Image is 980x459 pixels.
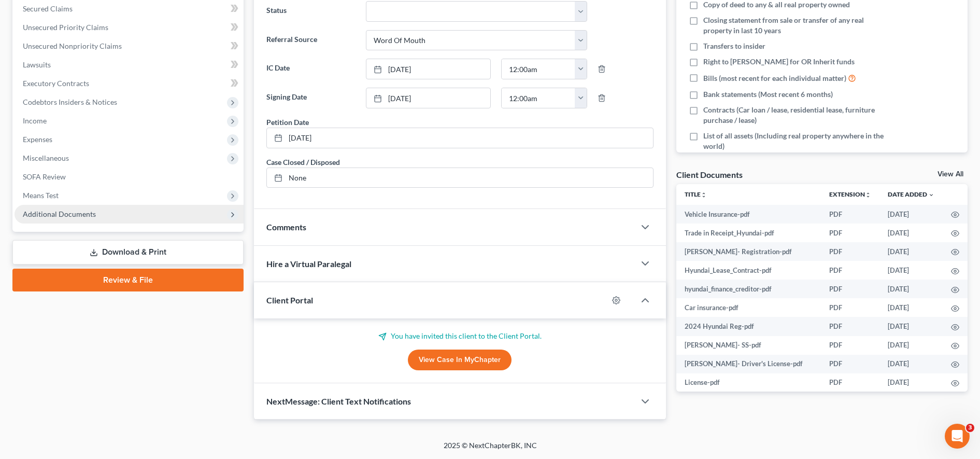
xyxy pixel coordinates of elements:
span: Lawsuits [23,60,51,69]
span: Hire a Virtual Paralegal [266,259,351,269]
div: Case Closed / Disposed [266,157,340,168]
td: Car insurance-pdf [676,298,821,317]
iframe: Intercom live chat [945,424,970,449]
a: Extensionunfold_more [829,190,871,198]
span: Transfers to insider [703,41,765,51]
span: SOFA Review [23,172,66,181]
td: [DATE] [879,242,943,261]
td: PDF [821,317,879,336]
td: PDF [821,224,879,242]
span: Bank statements (Most recent 6 months) [703,89,833,100]
td: [DATE] [879,298,943,317]
label: Referral Source [261,30,361,51]
a: View Case in MyChapter [408,350,512,370]
a: Lawsuits [15,55,244,74]
a: [DATE] [267,128,653,148]
a: View All [938,171,963,178]
a: Date Added expand_more [888,190,934,198]
span: Comments [266,222,306,232]
td: [DATE] [879,317,943,336]
span: Secured Claims [23,4,73,13]
a: Titleunfold_more [685,190,707,198]
td: [DATE] [879,373,943,392]
span: Unsecured Priority Claims [23,23,108,32]
td: PDF [821,205,879,224]
td: Vehicle Insurance-pdf [676,205,821,224]
div: 2025 © NextChapterBK, INC [195,440,786,459]
td: PDF [821,261,879,280]
label: IC Date [261,59,361,79]
td: [DATE] [879,336,943,355]
td: Trade in Receipt_Hyundai-pdf [676,224,821,242]
span: Client Portal [266,295,313,305]
td: Hyundai_Lease_Contract-pdf [676,261,821,280]
span: Unsecured Nonpriority Claims [23,41,122,50]
td: [DATE] [879,261,943,280]
input: -- : -- [502,59,575,79]
a: Unsecured Nonpriority Claims [15,37,244,55]
div: Client Documents [676,169,743,180]
label: Signing Date [261,88,361,108]
td: 2024 Hyundai Reg-pdf [676,317,821,336]
span: Codebtors Insiders & Notices [23,98,117,106]
span: List of all assets (Including real property anywhere in the world) [703,131,886,151]
a: [DATE] [366,88,490,108]
a: [DATE] [366,59,490,79]
td: [DATE] [879,355,943,373]
a: Review & File [12,269,244,291]
i: unfold_more [865,192,871,198]
p: You have invited this client to the Client Portal. [266,331,654,341]
span: Expenses [23,135,52,144]
td: [DATE] [879,224,943,242]
label: Status [261,1,361,22]
span: Executory Contracts [23,79,89,88]
span: Right to [PERSON_NAME] for OR Inherit funds [703,57,855,67]
td: PDF [821,280,879,298]
td: PDF [821,355,879,373]
span: Miscellaneous [23,154,69,162]
span: NextMessage: Client Text Notifications [266,396,411,406]
td: hyundai_finance_creditor-pdf [676,280,821,298]
a: Download & Print [12,240,244,265]
td: [DATE] [879,280,943,298]
span: Additional Documents [23,210,96,218]
input: -- : -- [502,88,575,108]
span: Means Test [23,191,59,200]
td: PDF [821,298,879,317]
a: None [267,168,653,188]
td: License-pdf [676,373,821,392]
span: Income [23,116,47,125]
td: [PERSON_NAME]- SS-pdf [676,336,821,355]
i: unfold_more [701,192,707,198]
td: PDF [821,336,879,355]
div: Petition Date [266,117,309,128]
span: Bills (most recent for each individual matter) [703,73,846,84]
td: [PERSON_NAME]- Registration-pdf [676,242,821,261]
td: [DATE] [879,205,943,224]
a: Executory Contracts [15,74,244,93]
span: 3 [966,424,974,432]
td: PDF [821,242,879,261]
span: Contracts (Car loan / lease, residential lease, furniture purchase / lease) [703,105,886,126]
td: [PERSON_NAME]- Driver's License-pdf [676,355,821,373]
td: PDF [821,373,879,392]
a: SOFA Review [15,168,244,186]
i: expand_more [928,192,934,198]
a: Unsecured Priority Claims [15,18,244,37]
span: Closing statement from sale or transfer of any real property in last 10 years [703,15,886,36]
